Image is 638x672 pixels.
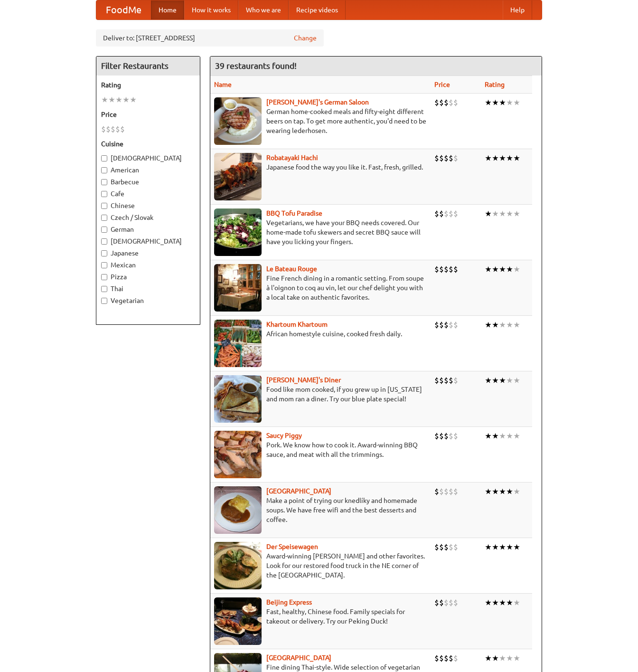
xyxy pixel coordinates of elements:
li: ★ [499,597,506,608]
img: beijing.jpg [214,597,262,645]
li: $ [453,375,458,386]
a: Name [214,81,232,88]
li: ★ [485,431,492,441]
li: ★ [499,542,506,552]
ng-pluralize: 39 restaurants found! [215,61,297,70]
li: ★ [513,597,520,608]
a: [PERSON_NAME]'s Diner [266,376,341,384]
li: $ [434,653,439,663]
label: Japanese [101,248,195,258]
li: $ [453,320,458,330]
input: Czech / Slovak [101,215,107,221]
a: BBQ Tofu Paradise [266,209,322,217]
li: ★ [122,95,130,105]
a: Price [434,81,450,88]
li: ★ [506,375,513,386]
p: Vegetarians, we have your BBQ needs covered. Our home-made tofu skewers and secret BBQ sauce will... [214,218,427,246]
img: robatayaki.jpg [214,153,262,200]
li: ★ [485,653,492,663]
li: ★ [492,208,499,219]
li: $ [449,153,453,163]
li: ★ [485,153,492,163]
li: ★ [513,97,520,108]
li: ★ [115,95,122,105]
li: ★ [499,431,506,441]
li: $ [106,124,111,134]
input: Vegetarian [101,298,107,304]
p: Japanese food the way you like it. Fast, fresh, grilled. [214,162,427,172]
li: $ [444,264,449,274]
h4: Filter Restaurants [96,57,200,76]
input: German [101,227,107,233]
li: ★ [513,264,520,274]
li: $ [439,375,444,386]
a: Home [151,0,184,19]
li: $ [449,97,453,108]
a: [GEOGRAPHIC_DATA] [266,654,331,662]
li: ★ [513,542,520,552]
input: Chinese [101,203,107,209]
li: $ [444,597,449,608]
b: Khartoum Khartoum [266,321,328,328]
img: esthers.jpg [214,97,262,145]
li: ★ [485,208,492,219]
li: ★ [492,431,499,441]
img: speisewagen.jpg [214,542,262,589]
li: $ [444,97,449,108]
li: ★ [499,97,506,108]
li: $ [444,208,449,219]
li: $ [434,153,439,163]
li: ★ [492,320,499,330]
a: Recipe videos [289,0,346,19]
li: ★ [485,597,492,608]
li: ★ [492,486,499,497]
li: $ [434,97,439,108]
li: $ [111,124,115,134]
a: Saucy Piggy [266,432,302,439]
li: ★ [513,153,520,163]
li: $ [449,320,453,330]
label: [DEMOGRAPHIC_DATA] [101,153,195,163]
li: ★ [485,486,492,497]
a: [PERSON_NAME]'s German Saloon [266,98,369,106]
label: Barbecue [101,177,195,187]
a: Change [294,33,317,43]
li: $ [434,542,439,552]
li: $ [434,431,439,441]
label: Pizza [101,272,195,282]
a: How it works [184,0,238,19]
input: [DEMOGRAPHIC_DATA] [101,155,107,161]
li: $ [449,653,453,663]
b: Beijing Express [266,598,312,606]
input: Thai [101,286,107,292]
li: $ [115,124,120,134]
li: $ [449,375,453,386]
li: ★ [506,97,513,108]
p: Fast, healthy, Chinese food. Family specials for takeout or delivery. Try our Peking Duck! [214,607,427,626]
li: $ [434,375,439,386]
li: $ [439,320,444,330]
li: $ [453,153,458,163]
li: $ [439,486,444,497]
li: $ [439,542,444,552]
img: czechpoint.jpg [214,486,262,534]
li: ★ [506,264,513,274]
li: ★ [513,375,520,386]
li: $ [439,264,444,274]
img: sallys.jpg [214,375,262,423]
li: $ [434,264,439,274]
li: $ [453,653,458,663]
li: $ [439,431,444,441]
li: ★ [513,431,520,441]
a: Le Bateau Rouge [266,265,317,273]
li: $ [449,208,453,219]
li: ★ [492,97,499,108]
li: ★ [506,597,513,608]
li: $ [120,124,125,134]
a: Rating [485,81,505,88]
li: ★ [499,264,506,274]
p: Fine French dining in a romantic setting. From soupe à l'oignon to coq au vin, let our chef delig... [214,274,427,302]
h5: Cuisine [101,139,195,149]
